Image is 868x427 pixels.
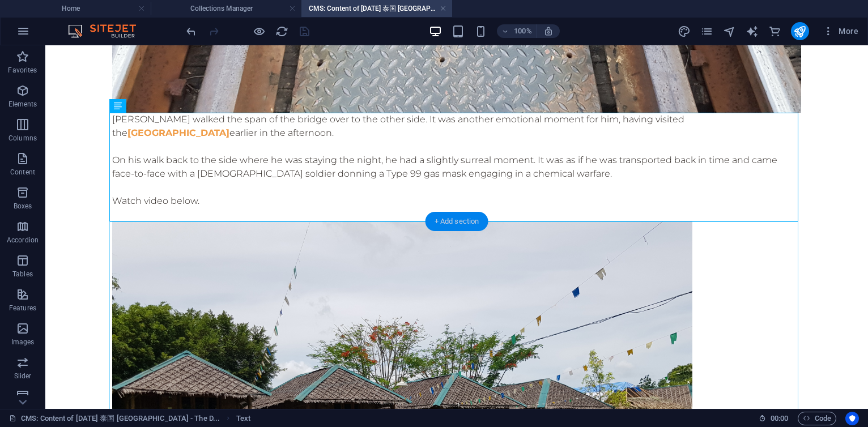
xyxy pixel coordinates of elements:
[746,24,759,38] button: text_generator
[426,212,488,231] div: + Add section
[543,26,554,36] i: On resize automatically adjust zoom level to fit chosen device.
[497,24,537,38] button: 100%
[8,134,37,143] p: Columns
[793,25,806,38] i: Publish
[11,338,35,347] p: Images
[798,412,836,425] button: Code
[275,25,288,38] i: Reload page
[723,25,736,38] i: Navigator
[275,24,288,38] button: reload
[301,2,452,15] h4: CMS: Content of [DATE] 泰国 [GEOGRAPHIC_DATA] - The D...
[7,236,39,245] p: Accordion
[8,66,37,75] p: Favorites
[778,414,780,422] span: :
[185,25,198,38] i: Undo: Change text (Ctrl+Z)
[768,24,782,38] button: commerce
[678,25,691,38] i: Design (Ctrl+Alt+Y)
[14,372,32,381] p: Slider
[236,412,250,425] nav: breadcrumb
[9,412,220,425] a: Click to cancel selection. Double-click to open Pages
[236,412,250,425] span: Click to select. Double-click to edit
[12,270,33,279] p: Tables
[14,202,32,211] p: Boxes
[803,412,831,425] span: Code
[759,412,789,425] h6: Session time
[768,25,781,38] i: Commerce
[514,24,532,38] h6: 100%
[9,304,36,313] p: Features
[823,25,858,37] span: More
[818,22,863,40] button: More
[700,25,713,38] i: Pages (Ctrl+Alt+S)
[746,25,759,38] i: AI Writer
[151,2,301,15] h4: Collections Manager
[8,100,37,109] p: Elements
[252,24,266,38] button: Click here to leave preview mode and continue editing
[791,22,809,40] button: publish
[700,24,714,38] button: pages
[678,24,691,38] button: design
[723,24,737,38] button: navigator
[65,24,150,38] img: Editor Logo
[184,24,198,38] button: undo
[845,412,859,425] button: Usercentrics
[10,168,35,177] p: Content
[771,412,788,425] span: 00 00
